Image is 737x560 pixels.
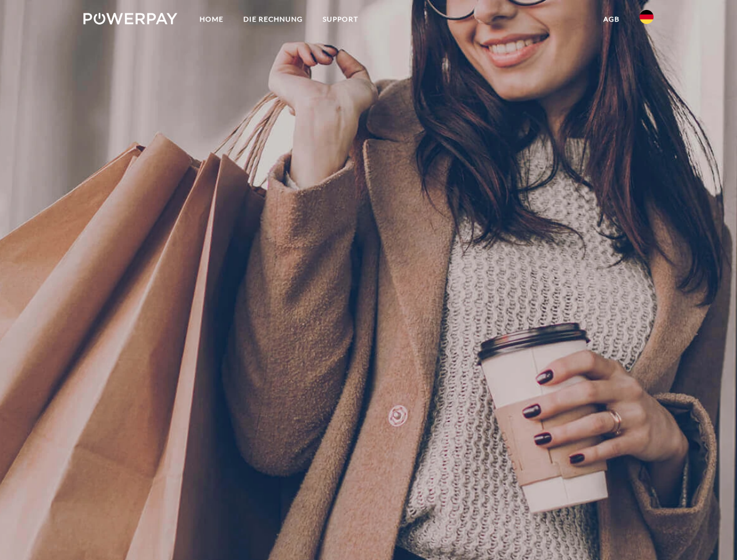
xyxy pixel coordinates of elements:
[593,9,630,30] a: agb
[233,9,313,30] a: DIE RECHNUNG
[83,13,177,24] img: logo-powerpay-white.svg
[190,9,233,30] a: Home
[640,10,654,24] img: de
[313,9,368,30] a: SUPPORT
